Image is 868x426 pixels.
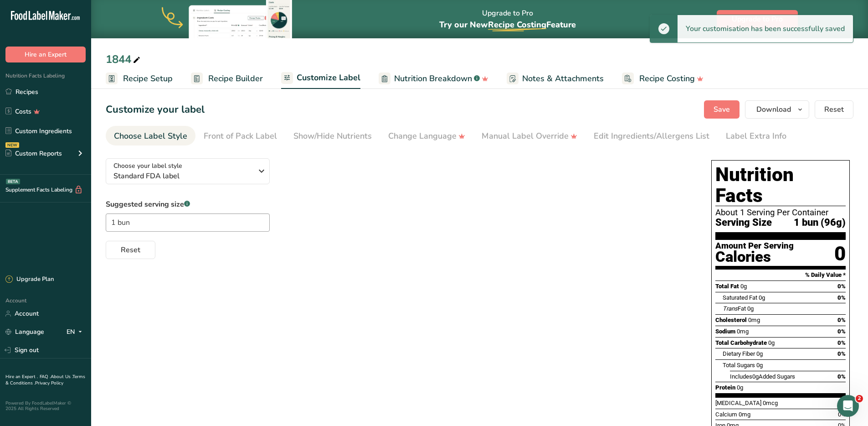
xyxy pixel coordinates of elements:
span: Download [756,104,791,115]
button: Upgrade to Pro [717,10,798,28]
span: Customize Label [297,72,360,84]
span: 0mg [737,328,749,335]
span: Sodium [715,328,735,335]
span: Upgrade to Pro [732,14,783,25]
span: Try our New Feature [439,19,576,30]
div: About 1 Serving Per Container [715,208,846,217]
div: Show/Hide Nutrients [293,130,372,142]
span: Recipe Builder [208,73,263,85]
i: Trans [723,305,738,312]
span: Recipe Costing [488,19,546,30]
span: Choose your label style [113,161,182,171]
div: Powered By FoodLabelMaker © 2025 All Rights Reserved [5,400,86,411]
section: % Daily Value * [715,270,846,281]
a: Notes & Attachments [507,68,604,89]
span: Reset [121,244,140,255]
div: 0 [834,242,846,266]
div: Your customisation has been successfully saved [678,15,853,42]
button: Download [745,100,809,119]
button: Choose your label style Standard FDA label [106,158,270,184]
span: 0g [756,350,763,357]
span: Calcium [715,411,737,418]
span: Saturated Fat [723,294,757,301]
span: 0% [837,328,846,335]
span: 0g [737,384,743,391]
span: 0% [837,350,846,357]
span: Protein [715,384,735,391]
span: 0g [768,339,775,346]
a: Recipe Costing [622,68,704,89]
span: Total Fat [715,283,739,290]
span: 0% [837,339,846,346]
div: Edit Ingredients/Allergens List [594,130,709,142]
a: About Us . [51,374,72,380]
span: Dietary Fiber [723,350,755,357]
span: 0g [740,283,747,290]
span: 0g [752,373,759,380]
button: Reset [815,100,853,119]
div: Amount Per Serving [715,242,794,250]
span: Fat [723,305,746,312]
span: 0% [837,283,846,290]
div: Choose Label Style [114,130,187,142]
a: FAQ . [40,374,51,380]
span: Save [714,104,730,115]
div: Front of Pack Label [204,130,277,142]
span: Total Sugars [723,362,755,369]
span: Cholesterol [715,317,747,323]
span: [MEDICAL_DATA] [715,400,761,406]
span: Serving Size [715,217,772,229]
span: Total Carbohydrate [715,339,767,346]
a: Recipe Setup [106,68,173,89]
div: Manual Label Override [482,130,577,142]
div: Change Language [388,130,465,142]
span: 0% [837,294,846,301]
span: Standard FDA label [113,171,252,182]
a: Hire an Expert . [5,374,38,380]
span: 0mg [739,411,750,418]
div: Upgrade Plan [5,275,54,284]
span: 0g [747,305,754,312]
iframe: Intercom live chat [837,395,859,417]
span: 0mg [748,317,760,323]
button: Save [704,100,740,119]
span: 0% [837,373,846,380]
h1: Nutrition Facts [715,164,846,206]
span: Includes Added Sugars [730,373,795,380]
div: EN [67,327,86,338]
div: NEW [5,142,19,148]
span: 0% [837,317,846,323]
a: Recipe Builder [191,68,263,89]
span: 0mcg [763,400,778,406]
a: Language [5,324,44,340]
span: 0g [756,362,763,369]
span: Notes & Attachments [522,73,604,85]
button: Hire an Expert [5,47,86,62]
button: Reset [106,241,155,259]
span: 0g [759,294,765,301]
span: Nutrition Breakdown [394,73,472,85]
a: Terms & Conditions . [5,374,85,386]
span: Recipe Costing [639,73,695,85]
h1: Customize your label [106,102,205,117]
span: Reset [824,104,844,115]
span: 2 [856,395,863,402]
span: 0% [838,411,846,418]
div: Label Extra Info [726,130,786,142]
a: Nutrition Breakdown [379,68,488,89]
div: 1844 [106,51,142,68]
a: Customize Label [281,68,360,89]
a: Privacy Policy [35,380,63,386]
span: 1 bun (96g) [794,217,846,229]
div: Calories [715,250,794,264]
label: Suggested serving size [106,199,270,210]
span: Recipe Setup [123,73,173,85]
div: BETA [6,179,20,184]
div: Upgrade to Pro [439,0,576,38]
div: Custom Reports [5,149,62,158]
